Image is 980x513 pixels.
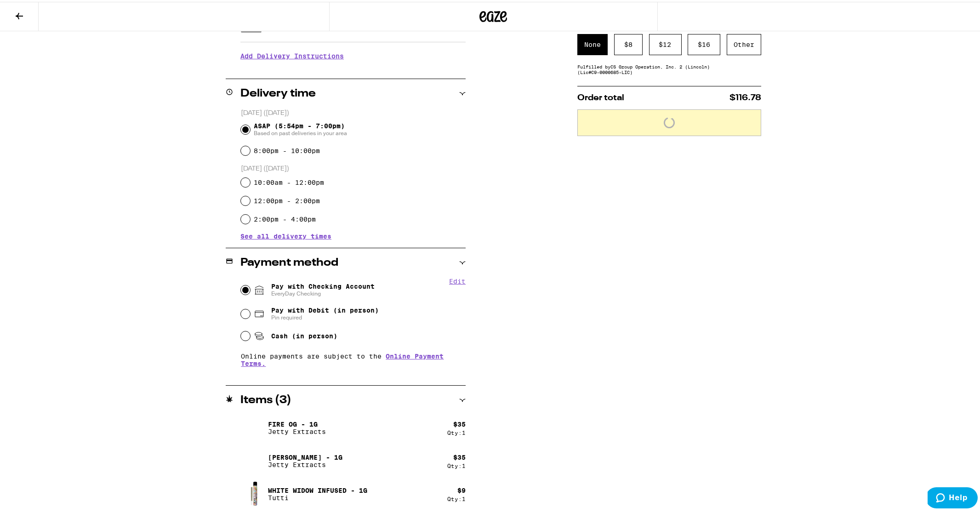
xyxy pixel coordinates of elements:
div: Fulfilled by CS Group Operation, Inc. 2 (Lincoln) (Lic# C9-0000685-LIC ) [577,62,761,73]
p: [DATE] ([DATE]) [241,107,466,116]
p: [DATE] ([DATE]) [241,163,466,171]
span: $116.78 [729,92,761,100]
img: Fire OG - 1g [240,413,266,439]
h2: Payment method [240,256,338,267]
span: ASAP (5:54pm - 7:00pm) [254,120,347,135]
p: Fire OG - 1g [268,419,326,426]
p: We'll contact you at [PHONE_NUMBER] when we arrive [240,65,466,72]
label: 12:00pm - 2:00pm [254,195,320,203]
h2: Delivery time [240,86,316,97]
label: 2:00pm - 4:00pm [254,214,316,221]
label: 8:00pm - 10:00pm [254,145,320,153]
img: White Widow Infused - 1g [240,479,266,505]
div: $ 12 [649,32,682,53]
iframe: Opens a widget where you can find more information [928,485,978,508]
span: Pay with Debit (in person) [271,305,379,312]
span: Pay with Checking Account [271,281,375,296]
p: Online payments are subject to the [241,351,466,365]
div: $ 9 [457,485,466,492]
label: 10:00am - 12:00pm [254,177,324,184]
span: Pin required [271,312,379,319]
span: Cash (in person) [271,331,337,338]
div: Qty: 1 [447,461,466,467]
p: Jetty Extracts [268,459,342,467]
div: $ 35 [453,452,466,459]
img: King Louis - 1g [240,446,266,472]
div: Qty: 1 [447,428,466,434]
div: Other [727,32,761,53]
span: Order total [577,92,624,100]
div: $ 8 [614,32,643,53]
span: Based on past deliveries in your area [254,128,347,135]
h2: Items ( 3 ) [240,393,291,404]
div: $ 35 [453,419,466,426]
p: Tutti [268,492,367,500]
div: $ 16 [688,32,720,53]
p: [PERSON_NAME] - 1g [268,452,342,459]
h3: Add Delivery Instructions [240,44,466,65]
button: See all delivery times [240,231,331,238]
div: Qty: 1 [447,494,466,500]
span: EveryDay Checking [271,288,375,296]
div: None [577,32,608,53]
button: Edit [449,276,466,283]
a: Online Payment Terms. [241,351,444,365]
p: White Widow Infused - 1g [268,485,367,492]
p: Jetty Extracts [268,426,326,433]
